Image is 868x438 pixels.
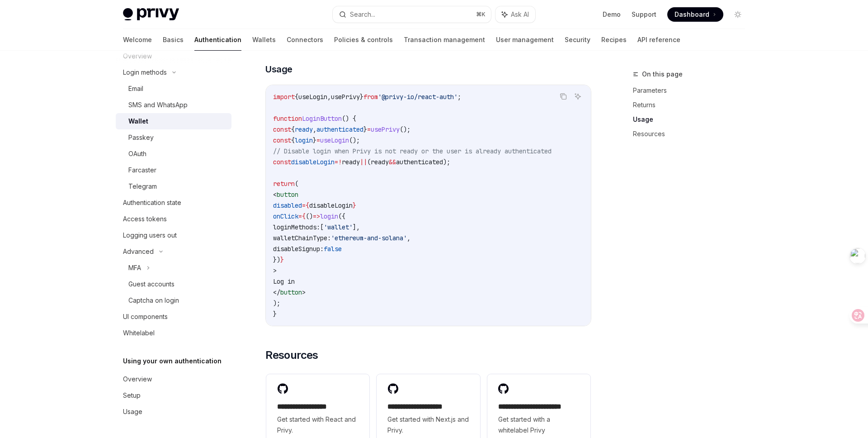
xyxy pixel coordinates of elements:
[273,190,277,199] span: <
[367,125,371,133] span: =
[302,288,306,296] span: >
[116,195,231,211] a: Authentication state
[363,93,378,101] span: from
[291,125,295,133] span: {
[324,223,353,231] span: 'wallet'
[123,374,152,385] div: Overview
[637,29,680,51] a: API reference
[295,93,298,101] span: {
[128,116,148,127] div: Wallet
[273,310,277,318] span: }
[128,132,154,143] div: Passkey
[273,234,331,242] span: walletChainType:
[302,114,342,123] span: LoginButton
[291,158,335,166] span: disableLogin
[116,97,231,113] a: SMS and WhatsApp
[360,93,363,101] span: }
[511,10,529,19] span: Ask AI
[128,100,188,110] div: SMS and WhatsApp
[389,158,396,166] span: &&
[123,197,181,208] div: Authentication state
[116,211,231,227] a: Access tokens
[273,288,280,296] span: </
[116,81,231,97] a: Email
[302,201,306,209] span: =
[123,328,155,338] div: Whitelabel
[273,267,277,275] span: >
[495,6,535,23] button: Ask AI
[273,245,324,253] span: disableSignup:
[116,227,231,243] a: Logging users out
[675,10,709,19] span: Dashboard
[277,190,298,199] span: button
[367,158,371,166] span: (
[252,29,276,51] a: Wallets
[632,10,656,19] a: Support
[320,136,349,144] span: useLogin
[123,29,152,51] a: Welcome
[280,256,284,264] span: }
[298,212,302,220] span: =
[123,214,167,224] div: Access tokens
[324,245,342,253] span: false
[295,180,298,188] span: (
[273,125,291,133] span: const
[371,125,400,133] span: usePrivy
[273,180,295,188] span: return
[331,234,407,242] span: 'ethereum-and-solana'
[313,212,320,220] span: =>
[123,390,141,401] div: Setup
[335,158,338,166] span: =
[603,10,621,19] a: Demo
[309,201,353,209] span: disableLogin
[353,201,356,209] span: }
[116,404,231,420] a: Usage
[349,136,360,144] span: ();
[327,93,331,101] span: ,
[633,127,752,141] a: Resources
[295,125,313,133] span: ready
[123,8,179,21] img: light logo
[116,371,231,387] a: Overview
[363,125,367,133] span: }
[338,212,345,220] span: ({
[116,146,231,162] a: OAuth
[128,262,141,273] div: MFA
[123,311,168,322] div: UI components
[353,223,360,231] span: ],
[116,309,231,325] a: UI components
[400,125,410,133] span: ();
[731,7,745,22] button: Toggle dark mode
[360,158,367,166] span: ||
[116,162,231,178] a: Farcaster
[496,29,554,51] a: User management
[116,292,231,309] a: Captcha on login
[387,414,469,436] span: Get started with Next.js and Privy.
[128,181,157,192] div: Telegram
[316,125,363,133] span: authenticated
[316,136,320,144] span: =
[128,148,146,159] div: OAuth
[116,113,231,129] a: Wallet
[667,7,723,22] a: Dashboard
[273,256,280,264] span: })
[116,129,231,146] a: Passkey
[601,29,627,51] a: Recipes
[128,83,143,94] div: Email
[277,414,359,436] span: Get started with React and Privy.
[273,299,280,307] span: );
[557,90,569,102] button: Copy the contents from the code block
[378,93,458,101] span: '@privy-io/react-auth'
[116,325,231,341] a: Whitelabel
[565,29,590,51] a: Security
[123,246,154,257] div: Advanced
[287,29,323,51] a: Connectors
[313,136,316,144] span: }
[273,223,320,231] span: loginMethods:
[306,201,309,209] span: {
[273,114,302,123] span: function
[295,136,313,144] span: login
[633,112,752,127] a: Usage
[633,98,752,112] a: Returns
[128,279,175,290] div: Guest accounts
